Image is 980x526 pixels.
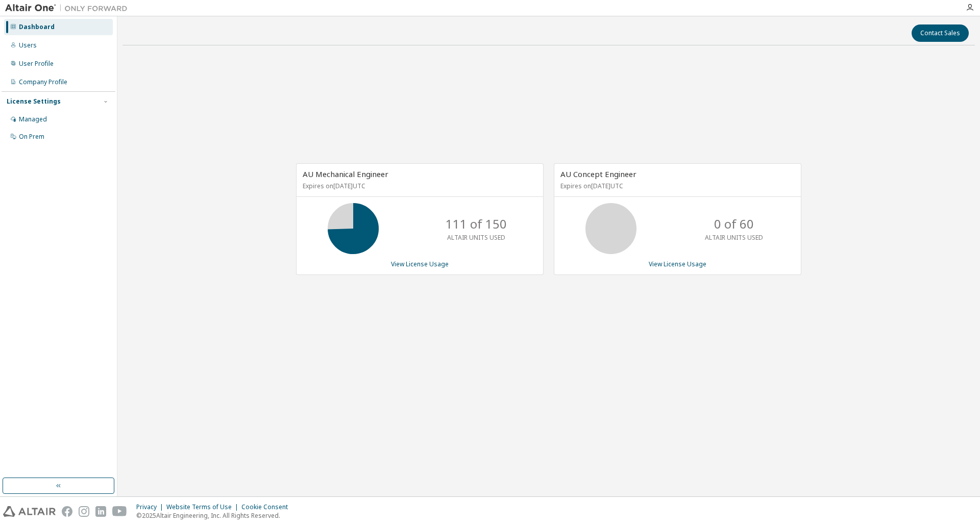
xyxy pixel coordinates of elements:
div: User Profile [19,60,54,68]
p: Expires on [DATE] UTC [560,182,792,190]
div: Dashboard [19,23,55,31]
a: View License Usage [391,260,449,268]
div: Users [19,41,37,49]
p: ALTAIR UNITS USED [705,233,763,242]
div: Managed [19,115,47,123]
img: instagram.svg [79,506,89,517]
img: altair_logo.svg [3,506,56,517]
div: Privacy [136,503,166,511]
a: View License Usage [649,260,706,268]
img: linkedin.svg [95,506,106,517]
div: Website Terms of Use [166,503,241,511]
p: © 2025 Altair Engineering, Inc. All Rights Reserved. [136,511,294,520]
img: Altair One [5,3,133,13]
div: License Settings [7,97,61,106]
p: 0 of 60 [714,215,754,233]
p: Expires on [DATE] UTC [303,182,534,190]
p: ALTAIR UNITS USED [447,233,505,242]
p: 111 of 150 [446,215,507,233]
img: youtube.svg [112,506,127,517]
div: Cookie Consent [241,503,294,511]
span: AU Concept Engineer [560,169,636,179]
div: On Prem [19,133,44,141]
button: Contact Sales [912,24,969,42]
img: facebook.svg [62,506,72,517]
div: Company Profile [19,78,67,86]
span: AU Mechanical Engineer [303,169,388,179]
